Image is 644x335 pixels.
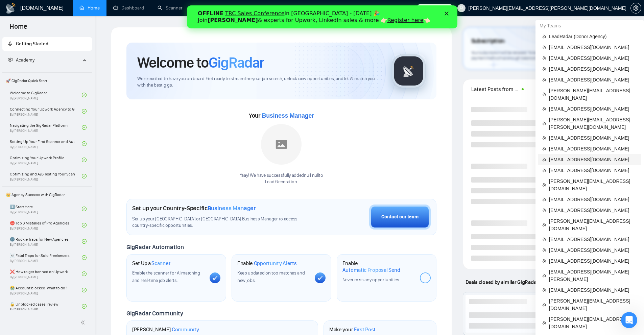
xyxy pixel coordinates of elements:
h1: Set Up a [132,260,170,267]
span: [PERSON_NAME][EMAIL_ADDRESS][DOMAIN_NAME] [549,87,637,102]
span: team [542,208,546,212]
span: team [542,237,546,241]
span: [PERSON_NAME][EMAIL_ADDRESS][PERSON_NAME][DOMAIN_NAME] [549,116,637,131]
span: team [542,107,546,111]
span: [EMAIL_ADDRESS][DOMAIN_NAME] [549,246,637,254]
a: searchScanner [158,5,183,11]
h1: [PERSON_NAME] [132,326,199,333]
span: [EMAIL_ADDRESS][DOMAIN_NAME] [549,167,637,174]
span: Academy [16,57,34,63]
span: team [542,223,546,227]
span: Opportunity Alerts [254,260,297,267]
img: placeholder.png [261,124,302,165]
h1: Make your [329,326,376,333]
iframe: Intercom live chat [621,312,637,328]
h1: Welcome to [137,53,264,72]
span: team [542,45,546,49]
span: fund-projection-screen [8,57,13,62]
span: [EMAIL_ADDRESS][DOMAIN_NAME] [549,44,637,51]
span: First Post [354,326,376,333]
span: Home [4,22,33,36]
span: check-circle [82,271,87,276]
span: Automatic Proposal Send [342,267,400,273]
span: GigRadar Community [126,310,183,317]
span: [EMAIL_ADDRESS][DOMAIN_NAME] [549,65,637,73]
span: Keep updated on top matches and new jobs. [237,270,305,283]
button: setting [630,3,641,14]
span: [EMAIL_ADDRESS][DOMAIN_NAME] [549,76,637,83]
span: team [542,183,546,187]
span: team [542,34,546,39]
a: dashboardDashboard [113,5,144,11]
span: Business Manager [262,112,314,119]
span: check-circle [82,125,87,130]
span: [PERSON_NAME][EMAIL_ADDRESS][DOMAIN_NAME] [549,297,637,312]
span: Your [249,112,314,119]
span: Community [172,326,199,333]
span: GigRadar [209,53,264,72]
a: 🔓 Unblocked cases: reviewBy[PERSON_NAME] [10,299,82,314]
span: Latest Posts from the GigRadar Community [471,85,520,93]
span: team [542,147,546,151]
span: team [542,303,546,307]
p: Lead Generation . [240,179,323,185]
span: team [542,273,546,278]
span: team [542,197,546,201]
span: GigRadar Automation [126,243,184,251]
a: 🌚 Rookie Traps for New AgenciesBy[PERSON_NAME] [10,234,82,249]
span: Academy [8,57,34,63]
span: team [542,259,546,263]
a: Optimizing Your Upwork ProfileBy[PERSON_NAME] [10,152,82,167]
span: Never miss any opportunities. [342,277,400,283]
span: check-circle [82,288,87,292]
span: check-circle [82,207,87,211]
span: 🚀 GigRadar Quick Start [3,74,91,88]
span: [EMAIL_ADDRESS][DOMAIN_NAME] [549,236,637,243]
span: [PERSON_NAME][EMAIL_ADDRESS][DOMAIN_NAME] [549,177,637,192]
span: Business Manager [208,205,256,212]
span: check-circle [82,174,87,178]
span: team [542,78,546,82]
a: ❌ How to get banned on UpworkBy[PERSON_NAME] [10,266,82,281]
h1: Set up your Country-Specific [132,205,256,212]
span: rocket [8,41,13,46]
span: user [459,6,464,10]
a: 1️⃣ Start HereBy[PERSON_NAME] [10,201,82,216]
span: check-circle [82,141,87,146]
span: Set up your [GEOGRAPHIC_DATA] or [GEOGRAPHIC_DATA] Business Manager to access country-specific op... [132,216,311,229]
img: logo [5,3,16,14]
span: team [542,56,546,60]
a: Setting Up Your First Scanner and Auto-BidderBy[PERSON_NAME] [10,136,82,151]
span: Your subscription will be renewed. To keep things running smoothly, make sure your payment method... [471,50,609,61]
span: setting [631,5,641,11]
span: check-circle [82,109,87,114]
span: [EMAIL_ADDRESS][DOMAIN_NAME] [549,207,637,214]
span: [EMAIL_ADDRESS][DOMAIN_NAME] [549,196,637,203]
span: Scanner [151,260,170,267]
a: ⛔ Top 3 Mistakes of Pro AgenciesBy[PERSON_NAME] [10,218,82,233]
span: [PERSON_NAME][EMAIL_ADDRESS][DOMAIN_NAME] [549,315,637,330]
span: team [542,67,546,71]
span: team [542,92,546,96]
span: team [542,136,546,140]
span: team [542,288,546,292]
span: [EMAIL_ADDRESS][DOMAIN_NAME] [549,105,637,113]
span: [EMAIL_ADDRESS][DOMAIN_NAME] [549,257,637,265]
div: Yaay! We have successfully added null null to [240,172,323,185]
span: Enable the scanner for AI matching and real-time job alerts. [132,270,200,283]
span: check-circle [82,223,87,228]
span: [EMAIL_ADDRESS][DOMAIN_NAME] [549,145,637,152]
span: LeadRadar (Donor Agency) [549,33,637,40]
img: gigradar-logo.png [392,54,426,88]
span: check-circle [82,158,87,162]
a: Register here [200,11,237,18]
span: team [542,168,546,172]
span: check-circle [82,93,87,97]
span: [EMAIL_ADDRESS][DOMAIN_NAME] [549,134,637,142]
span: Deals closed by similar GigRadar users [463,276,554,288]
span: check-circle [82,304,87,309]
a: Navigating the GigRadar PlatformBy[PERSON_NAME] [10,120,82,135]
